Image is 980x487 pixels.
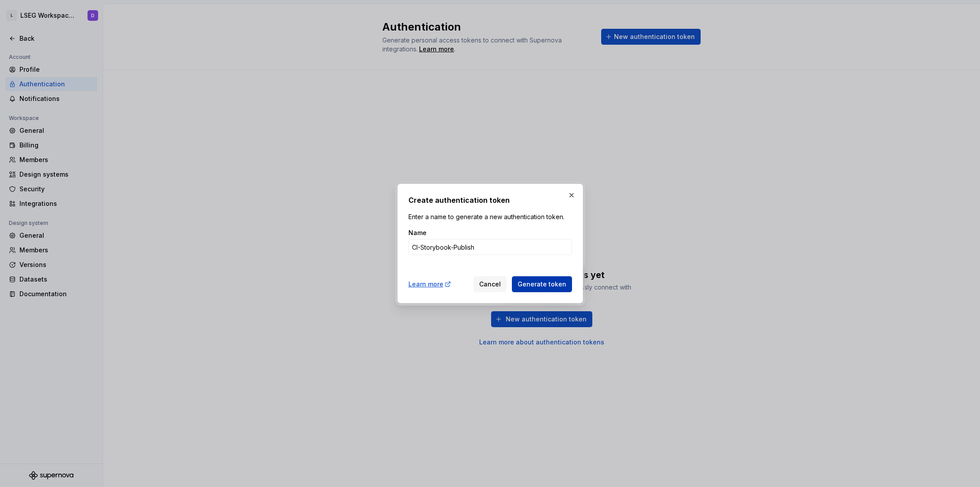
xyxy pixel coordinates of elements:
button: Generate token [512,276,572,292]
label: Name [408,228,427,237]
span: Generate token [518,280,566,289]
button: Cancel [473,276,507,292]
a: Learn more [408,280,451,289]
span: Cancel [479,280,501,289]
p: Enter a name to generate a new authentication token. [408,213,572,221]
h2: Create authentication token [408,195,572,205]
